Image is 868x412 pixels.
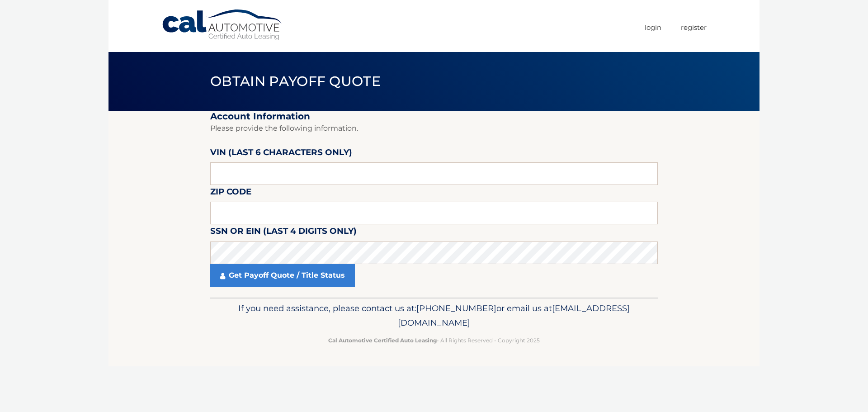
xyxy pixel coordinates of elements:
a: Login [645,20,661,35]
h2: Account Information [210,111,658,122]
a: Register [681,20,707,35]
strong: Cal Automotive Certified Auto Leasing [328,337,437,344]
p: - All Rights Reserved - Copyright 2025 [216,336,652,345]
p: If you need assistance, please contact us at: or email us at [216,301,652,330]
span: Obtain Payoff Quote [210,73,381,90]
a: Get Payoff Quote / Title Status [210,264,355,287]
p: Please provide the following information. [210,122,658,135]
span: [PHONE_NUMBER] [416,303,496,313]
label: SSN or EIN (last 4 digits only) [210,224,357,241]
label: Zip Code [210,185,251,202]
a: Cal Automotive [161,9,283,41]
label: VIN (last 6 characters only) [210,146,352,162]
